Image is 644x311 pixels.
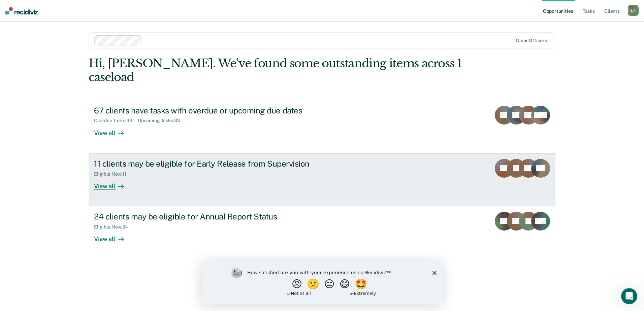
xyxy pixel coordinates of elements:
div: Eligible Now : 11 [94,171,132,177]
div: View all [94,124,132,137]
iframe: Intercom live chat [621,288,637,304]
a: 24 clients may be eligible for Annual Report StatusEligible Now:24View all [89,206,555,259]
div: 24 clients may be eligible for Annual Report Status [94,212,330,221]
div: Clear officers [516,38,547,43]
div: Overdue Tasks : 43 [94,118,138,124]
button: LA [628,5,639,16]
div: View all [94,230,132,243]
div: 11 clients may be eligible for Early Release from Supervision [94,159,330,169]
img: Recidiviz [5,7,38,14]
a: 67 clients have tasks with overdue or upcoming due datesOverdue Tasks:43Upcoming Tasks:33View all [89,100,555,153]
div: Hi, [PERSON_NAME]. We’ve found some outstanding items across 1 caseload [89,57,462,84]
div: Upcoming Tasks : 33 [138,118,186,124]
div: L A [628,5,639,16]
div: 67 clients have tasks with overdue or upcoming due dates [94,106,330,115]
div: View all [94,177,132,190]
iframe: Survey by Kim from Recidiviz [201,261,443,304]
a: 11 clients may be eligible for Early Release from SupervisionEligible Now:11View all [89,153,555,206]
div: Eligible Now : 24 [94,224,133,230]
